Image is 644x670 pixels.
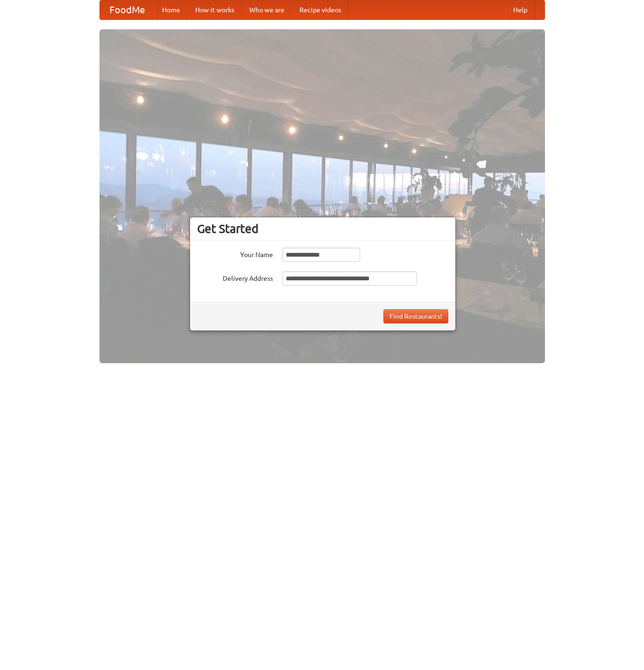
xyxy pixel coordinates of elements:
a: Help [506,0,535,19]
button: Find Restaurants! [383,309,448,323]
a: FoodMe [100,0,154,19]
label: Delivery Address [197,271,273,283]
a: Recipe videos [292,0,349,19]
a: How it works [188,0,242,19]
h3: Get Started [197,222,448,236]
a: Home [154,0,188,19]
label: Your Name [197,248,273,259]
a: Who we are [242,0,292,19]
